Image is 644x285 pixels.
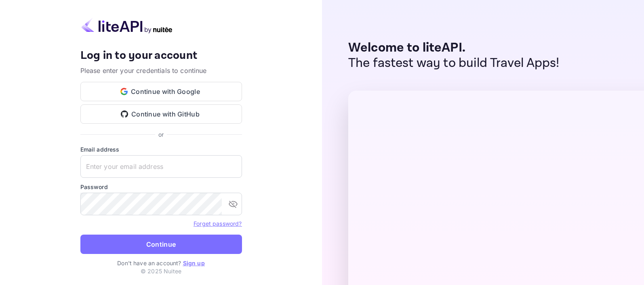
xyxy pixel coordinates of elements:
[225,196,241,212] button: toggle password visibility
[80,235,242,254] button: Continue
[194,219,242,227] a: Forget password?
[80,183,242,191] label: Password
[80,66,242,75] p: Please enter your credentials to continue
[183,260,205,266] a: Sign up
[80,18,173,33] img: liteapi
[80,145,242,154] label: Email address
[158,130,164,139] p: or
[194,220,242,227] a: Forget password?
[348,40,560,56] p: Welcome to liteAPI.
[80,155,242,178] input: Enter your email address
[80,82,242,101] button: Continue with Google
[80,49,242,63] h4: Log in to your account
[141,267,181,275] p: © 2025 Nuitee
[80,259,242,267] p: Don't have an account?
[80,104,242,124] button: Continue with GitHub
[348,56,560,71] p: The fastest way to build Travel Apps!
